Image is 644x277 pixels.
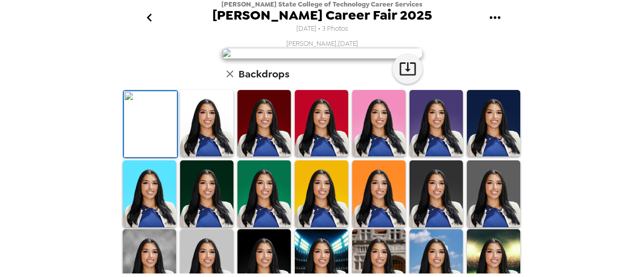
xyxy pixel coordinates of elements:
[124,91,177,158] img: Original
[286,39,358,48] span: [PERSON_NAME] , [DATE]
[212,9,432,22] span: [PERSON_NAME] Career Fair 2025
[221,48,423,59] img: user
[238,66,289,82] h6: Backdrops
[296,22,348,36] span: [DATE] • 3 Photos
[478,2,511,34] button: gallery menu
[133,2,166,34] button: go back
